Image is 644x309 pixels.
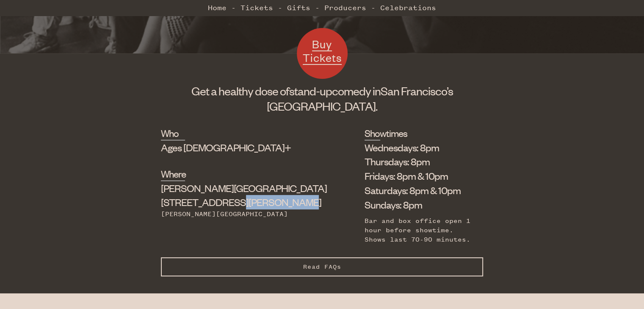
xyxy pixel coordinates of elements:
[365,198,470,212] li: Sundays: 8pm
[267,99,377,113] span: [GEOGRAPHIC_DATA].
[161,140,322,155] div: Ages [DEMOGRAPHIC_DATA]+
[381,84,453,98] span: San Francisco’s
[297,28,348,79] a: Buy Tickets
[161,209,322,219] div: [PERSON_NAME][GEOGRAPHIC_DATA]
[161,126,185,140] h2: Who
[303,263,341,270] span: Read FAQs
[365,216,470,245] div: Bar and box office open 1 hour before showtime. Shows last 70-90 minutes.
[365,140,470,155] li: Wednesdays: 8pm
[289,84,332,98] span: stand-up
[161,181,322,210] div: [STREET_ADDRESS][PERSON_NAME]
[365,126,381,140] h2: Showtimes
[161,257,483,276] button: Read FAQs
[161,83,483,114] h1: Get a healthy dose of comedy in
[303,37,342,64] span: Buy Tickets
[365,169,470,183] li: Fridays: 8pm & 10pm
[365,183,470,198] li: Saturdays: 8pm & 10pm
[161,167,185,181] h2: Where
[161,181,327,194] span: [PERSON_NAME][GEOGRAPHIC_DATA]
[365,154,470,169] li: Thursdays: 8pm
